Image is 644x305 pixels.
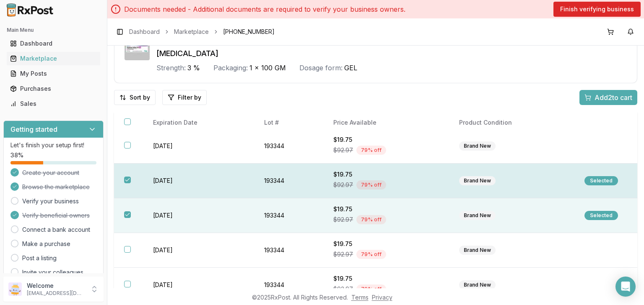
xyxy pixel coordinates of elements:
[125,35,150,60] img: Diclofenac Sodium 3 % GEL
[143,164,254,198] td: [DATE]
[213,63,248,73] div: Packaging:
[579,90,637,105] button: Add2to cart
[3,67,104,80] button: My Posts
[7,36,100,51] a: Dashboard
[143,112,254,134] th: Expiration Date
[351,294,369,301] a: Terms
[459,141,496,151] div: Brand New
[333,285,353,293] span: $92.97
[3,97,104,110] button: Sales
[356,284,386,294] div: 79 % off
[584,211,618,220] div: Selected
[10,100,97,108] div: Sales
[356,215,386,224] div: 79 % off
[553,2,641,17] button: Finish verifying business
[3,3,57,17] img: RxPost Logo
[10,69,97,78] div: My Posts
[459,211,496,220] div: Brand New
[449,112,574,134] th: Product Condition
[129,28,160,36] a: Dashboard
[7,81,100,96] a: Purchases
[187,63,200,73] span: 3 %
[10,54,97,63] div: Marketplace
[22,183,90,191] span: Browse the marketplace
[10,85,97,93] div: Purchases
[344,63,357,73] span: GEL
[333,240,439,248] div: $19.75
[22,169,79,177] span: Create your account
[174,28,209,36] a: Marketplace
[333,274,439,283] div: $19.75
[223,28,275,36] span: [PHONE_NUMBER]
[10,141,96,149] p: Let's finish your setup first!
[333,181,353,189] span: $92.97
[143,129,254,164] td: [DATE]
[156,63,186,73] div: Strength:
[7,96,100,111] a: Sales
[3,37,104,50] button: Dashboard
[459,280,496,290] div: Brand New
[27,290,85,297] p: [EMAIL_ADDRESS][DOMAIN_NAME]
[254,129,323,164] td: 193344
[333,250,353,259] span: $92.97
[3,52,104,65] button: Marketplace
[356,146,386,155] div: 79 % off
[333,146,353,154] span: $92.97
[356,180,386,190] div: 79 % off
[22,226,90,234] a: Connect a bank account
[333,136,439,144] div: $19.75
[254,112,323,134] th: Lot #
[143,198,254,233] td: [DATE]
[22,211,90,220] span: Verify beneficial owners
[584,176,618,185] div: Selected
[356,250,386,259] div: 79 % off
[10,124,57,134] h3: Getting started
[22,254,57,262] a: Post a listing
[7,51,100,66] a: Marketplace
[143,233,254,268] td: [DATE]
[22,268,83,277] a: Invite your colleagues
[333,205,439,213] div: $19.75
[333,215,353,224] span: $92.97
[22,197,79,205] a: Verify your business
[333,170,439,179] div: $19.75
[254,233,323,268] td: 193344
[459,176,496,185] div: Brand New
[162,90,207,105] button: Filter by
[254,164,323,198] td: 193344
[10,151,23,159] span: 38 %
[178,93,201,102] span: Filter by
[299,63,343,73] div: Dosage form:
[114,90,156,105] button: Sort by
[323,112,449,134] th: Price Available
[254,268,323,302] td: 193344
[615,277,636,297] div: Open Intercom Messenger
[8,282,22,296] img: User avatar
[254,198,323,233] td: 193344
[7,66,100,81] a: My Posts
[10,39,97,48] div: Dashboard
[130,93,150,102] span: Sort by
[129,28,275,36] nav: breadcrumb
[372,294,392,301] a: Privacy
[143,268,254,302] td: [DATE]
[3,82,104,95] button: Purchases
[156,48,627,59] div: [MEDICAL_DATA]
[249,63,286,73] span: 1 x 100 GM
[459,246,496,255] div: Brand New
[595,92,632,103] span: Add 2 to cart
[27,282,85,290] p: Welcome
[7,27,100,33] h2: Main Menu
[22,240,70,248] a: Make a purchase
[124,4,405,14] p: Documents needed - Additional documents are required to verify your business owners.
